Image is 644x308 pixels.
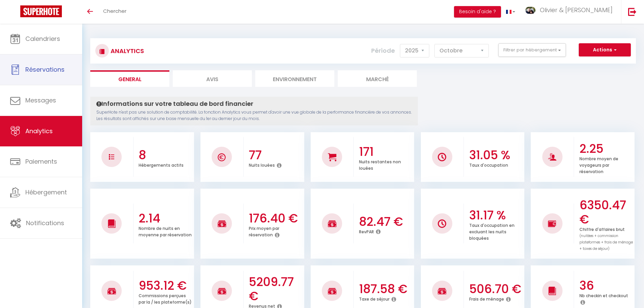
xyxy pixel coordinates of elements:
[96,100,412,108] h4: Informations sur votre tableau de bord financier
[579,43,631,57] button: Actions
[25,96,56,104] span: Messages
[579,279,633,293] h3: 36
[249,211,303,226] h3: 176.40 €
[359,215,413,229] h3: 82.47 €
[109,154,114,160] img: NO IMAGE
[579,233,633,251] span: (nuitées + commission plateformes + frais de ménage + taxes de séjour)
[139,211,192,226] h3: 2.14
[255,70,334,87] li: Environnement
[579,198,633,227] h3: 6350.47 €
[25,65,65,74] span: Réservations
[359,145,413,159] h3: 171
[249,224,279,238] p: Prix moyen par réservation
[540,6,613,14] span: Olivier & [PERSON_NAME]
[525,7,535,14] img: ...
[469,208,523,222] h3: 31.17 %
[469,148,523,162] h3: 31.05 %
[548,219,556,228] img: NO IMAGE
[469,282,523,296] h3: 506.70 €
[26,219,64,227] span: Notifications
[25,34,60,43] span: Calendriers
[469,295,504,302] p: Frais de ménage
[249,275,303,303] h3: 5209.77 €
[359,228,374,235] p: RevPAR
[139,279,192,293] h3: 953.12 €
[25,157,57,166] span: Paiements
[90,70,169,87] li: General
[579,142,633,156] h3: 2.25
[249,148,303,162] h3: 77
[139,291,192,305] p: Commissions perçues par la / les plateforme(s)
[20,5,62,17] img: Super Booking
[249,161,275,168] p: Nuits louées
[338,70,417,87] li: Marché
[139,161,184,168] p: Hébergements actifs
[628,7,637,16] img: logout
[579,155,618,174] p: Nombre moyen de voyageurs par réservation
[109,43,144,58] h3: Analytics
[103,7,126,15] span: Chercher
[371,43,395,58] label: Période
[96,109,412,122] p: SuperHote n'est pas une solution de comptabilité. La fonction Analytics vous permet d'avoir une v...
[173,70,252,87] li: Avis
[139,224,192,238] p: Nombre de nuits en moyenne par réservation
[498,43,566,57] button: Filtrer par hébergement
[469,161,508,168] p: Taux d'occupation
[579,225,633,252] p: Chiffre d'affaires brut
[25,127,53,135] span: Analytics
[454,6,501,18] button: Besoin d'aide ?
[359,295,389,302] p: Taxe de séjour
[579,291,628,299] p: Nb checkin et checkout
[469,221,515,241] p: Taux d'occupation en excluant les nuits bloquées
[139,148,192,162] h3: 8
[438,219,446,228] img: NO IMAGE
[359,158,401,171] p: Nuits restantes non louées
[359,282,413,296] h3: 187.58 €
[25,188,67,196] span: Hébergement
